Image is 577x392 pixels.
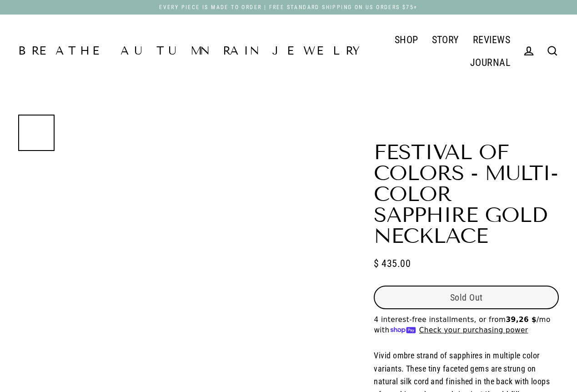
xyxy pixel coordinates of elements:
[463,51,517,74] a: JOURNAL
[466,28,517,51] a: REVIEWS
[365,28,517,74] div: Primary
[450,292,483,303] span: Sold Out
[425,28,466,51] a: STORY
[388,28,425,51] a: SHOP
[374,256,411,271] span: $ 435.00
[18,45,365,57] a: Breathe Autumn Rain Jewelry
[374,142,559,246] h1: Festival of Colors - Multi-Color Sapphire Gold Necklace
[374,286,559,309] button: Sold Out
